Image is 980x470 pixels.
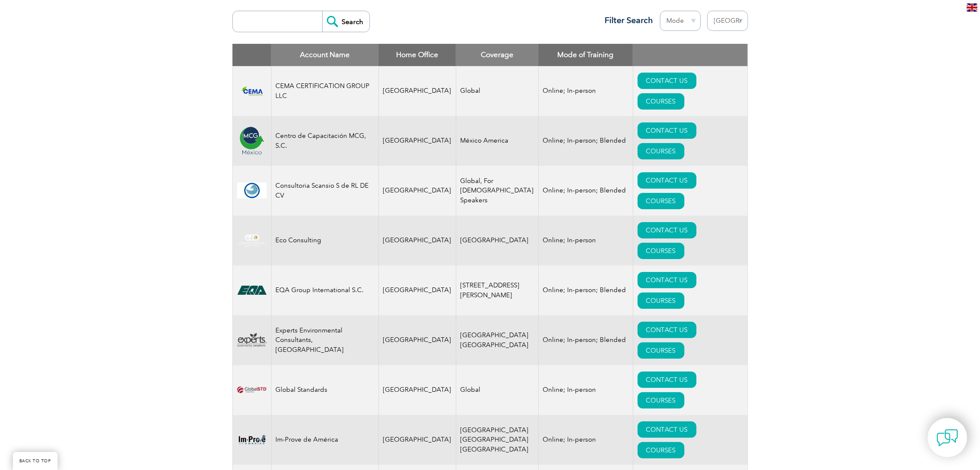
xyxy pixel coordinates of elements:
td: [GEOGRAPHIC_DATA] [379,415,456,465]
td: Centro de Capacitación MCG, S.C. [271,116,379,166]
h3: Filter Search [600,15,653,26]
td: Eco Consulting [271,216,379,266]
a: BACK TO TOP [13,452,58,470]
td: México America [456,116,538,166]
td: [GEOGRAPHIC_DATA] [GEOGRAPHIC_DATA] [GEOGRAPHIC_DATA] [456,415,538,465]
a: CONTACT US [638,272,696,288]
td: Global, For [DEMOGRAPHIC_DATA] Speakers [456,166,538,216]
td: Online; In-person; Blended [538,266,633,315]
a: CONTACT US [638,421,696,438]
img: 21edb52b-d01a-eb11-a813-000d3ae11abd-logo.png [237,126,267,156]
td: Online; In-person [538,365,633,415]
th: Mode of Training: activate to sort column ascending [538,44,633,66]
td: [STREET_ADDRESS][PERSON_NAME] [456,266,538,315]
a: COURSES [638,293,684,309]
td: CEMA CERTIFICATION GROUP LLC [271,66,379,116]
td: Online; In-person; Blended [538,166,633,216]
img: f8e119c6-dc04-ea11-a811-000d3a793f32-logo.png [237,433,267,446]
td: [GEOGRAPHIC_DATA] [379,66,456,116]
td: Experts Environmental Consultants, [GEOGRAPHIC_DATA] [271,315,379,365]
td: [GEOGRAPHIC_DATA] [379,365,456,415]
input: Search [322,11,369,32]
a: CONTACT US [638,322,696,338]
a: CONTACT US [638,122,696,139]
a: COURSES [638,392,684,409]
img: c712c23c-dbbc-ea11-a812-000d3ae11abd-logo.png [237,234,267,247]
td: Online; In-person [538,415,633,465]
a: COURSES [638,442,684,458]
td: [GEOGRAPHIC_DATA] [379,266,456,315]
td: Online; In-person [538,216,633,266]
a: COURSES [638,193,684,209]
img: 6dc0da95-72c5-ec11-a7b6-002248d3b1f1-logo.png [237,183,267,199]
td: Global Standards [271,365,379,415]
td: [GEOGRAPHIC_DATA] [GEOGRAPHIC_DATA] [456,315,538,365]
a: COURSES [638,342,684,359]
a: COURSES [638,243,684,259]
a: CONTACT US [638,73,696,89]
td: Consultoria Scansio S de RL DE CV [271,166,379,216]
img: ef2924ac-d9bc-ea11-a814-000d3a79823d-logo.png [237,387,267,393]
th: Coverage: activate to sort column ascending [456,44,538,66]
img: f4e4f87f-e3f1-ee11-904b-002248931104-logo.png [237,83,267,98]
img: cf3e4118-476f-eb11-a812-00224815377e-logo.png [237,282,267,299]
a: CONTACT US [638,172,696,189]
img: contact-chat.png [937,427,958,449]
td: Global [456,66,538,116]
a: COURSES [638,93,684,110]
a: CONTACT US [638,372,696,388]
td: [GEOGRAPHIC_DATA] [379,315,456,365]
td: [GEOGRAPHIC_DATA] [379,216,456,266]
th: : activate to sort column ascending [633,44,748,66]
td: EQA Group International S.C. [271,266,379,315]
th: Account Name: activate to sort column descending [271,44,379,66]
td: Online; In-person [538,66,633,116]
td: [GEOGRAPHIC_DATA] [456,216,538,266]
a: CONTACT US [638,222,696,238]
img: en [967,3,977,12]
td: Online; In-person; Blended [538,315,633,365]
td: Im-Prove de América [271,415,379,465]
th: Home Office: activate to sort column ascending [379,44,456,66]
td: [GEOGRAPHIC_DATA] [379,166,456,216]
td: Global [456,365,538,415]
td: [GEOGRAPHIC_DATA] [379,116,456,166]
a: COURSES [638,143,684,159]
td: Online; In-person; Blended [538,116,633,166]
img: 76c62400-dc49-ea11-a812-000d3a7940d5-logo.png [237,333,267,347]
